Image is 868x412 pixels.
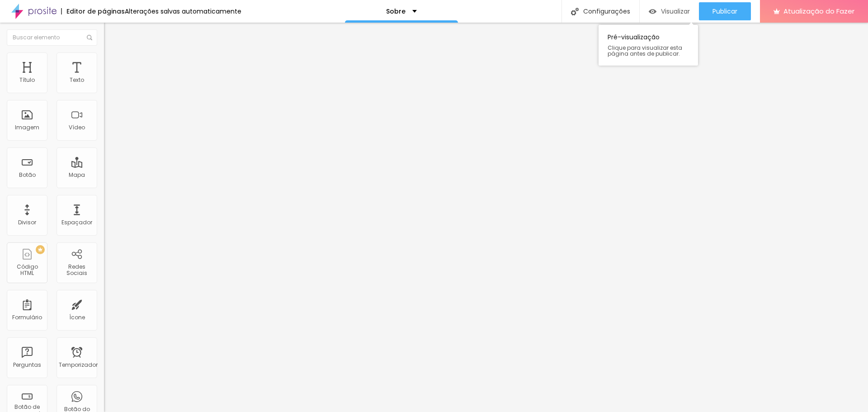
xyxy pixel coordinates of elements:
button: Publicar [699,2,751,20]
input: Buscar elemento [7,29,97,46]
font: Botão [19,171,36,179]
font: Vídeo [69,123,85,131]
font: Visualizar [661,7,690,16]
font: Texto [70,76,84,84]
font: Perguntas [13,361,41,369]
font: Pré-visualização [608,33,660,42]
button: Visualizar [640,2,699,20]
font: Mapa [69,171,85,179]
img: Ícone [87,35,92,40]
font: Editor de páginas [66,7,125,16]
font: Título [19,76,35,84]
font: Temporizador [59,361,98,369]
font: Imagem [15,123,39,131]
font: Código HTML [17,263,38,277]
font: Divisor [18,218,36,226]
font: Publicar [712,7,737,16]
font: Formulário [12,313,42,321]
img: Ícone [571,8,579,15]
img: view-1.svg [649,8,656,15]
font: Alterações salvas automaticamente [125,7,241,16]
font: Redes Sociais [66,263,87,277]
font: Sobre [386,7,406,16]
font: Ícone [69,313,85,321]
font: Configurações [583,7,630,16]
font: Espaçador [61,218,92,226]
iframe: Editor [104,23,868,412]
font: Clique para visualizar esta página antes de publicar. [608,44,682,57]
font: Atualização do Fazer [783,6,854,16]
